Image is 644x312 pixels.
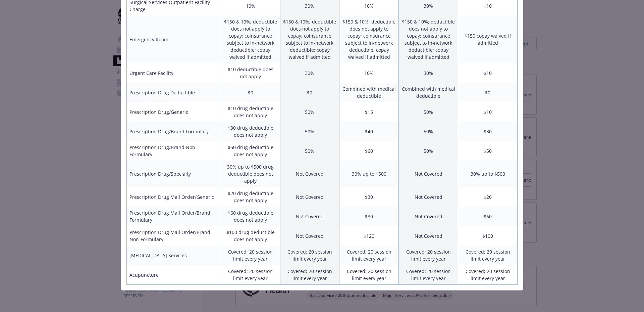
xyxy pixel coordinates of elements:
[221,63,280,83] td: $10 deductible does not apply
[339,141,399,161] td: $60
[221,187,280,207] td: $20 drug deductible does not apply
[221,246,280,265] td: Covered; 20 session limit every year
[458,15,518,63] td: $150 copay waived if admitted
[339,207,399,226] td: $80
[280,207,339,226] td: Not Covered
[399,226,458,246] td: Not Covered
[399,141,458,161] td: 50%
[458,63,518,83] td: $10
[221,141,280,161] td: $50 drug deductible does not apply
[221,265,280,285] td: Covered; 20 session limit every year
[339,63,399,83] td: 10%
[458,161,518,187] td: 30% up to $500
[127,226,221,246] td: Prescription Drug Mail Order/Brand Non-Formulary
[458,122,518,141] td: $30
[339,83,399,102] td: Combined with medical deductible
[280,141,339,161] td: 50%
[458,102,518,122] td: $10
[221,102,280,122] td: $10 drug deductible does not apply
[127,265,221,285] td: Acupuncture
[339,15,399,63] td: $150 & 10%; deductible does not apply to copay; coinsurance subject to in-network deductible; cop...
[280,246,339,265] td: Covered; 20 session limit every year
[339,226,399,246] td: $120
[127,63,221,83] td: Urgent Care Facility
[127,83,221,102] td: Prescription Drug Deductible
[399,122,458,141] td: 50%
[339,246,399,265] td: Covered; 20 session limit every year
[127,15,221,63] td: Emergency Room
[399,207,458,226] td: Not Covered
[127,207,221,226] td: Prescription Drug Mail Order/Brand Formulary
[221,83,280,102] td: $0
[280,102,339,122] td: 50%
[221,226,280,246] td: $100 drug deductible does not apply
[458,265,518,285] td: Covered; 20 session limit every year
[221,207,280,226] td: $60 drug deductible does not apply
[280,161,339,187] td: Not Covered
[458,207,518,226] td: $60
[339,122,399,141] td: $40
[280,83,339,102] td: $0
[399,83,458,102] td: Combined with medical deductible
[127,122,221,141] td: Prescription Drug/Brand Formulary
[339,161,399,187] td: 30% up to $500
[280,63,339,83] td: 30%
[127,187,221,207] td: Prescription Drug Mail Order/Generic
[458,226,518,246] td: $100
[339,187,399,207] td: $30
[399,102,458,122] td: 50%
[280,187,339,207] td: Not Covered
[280,122,339,141] td: 50%
[127,141,221,161] td: Prescription Drug/Brand Non-Formulary
[127,102,221,122] td: Prescription Drug/Generic
[458,141,518,161] td: $50
[399,15,458,63] td: $150 & 10%; deductible does not apply to copay; coinsurance subject to in-network deductible; cop...
[458,83,518,102] td: $0
[399,265,458,285] td: Covered; 20 session limit every year
[280,265,339,285] td: Covered; 20 session limit every year
[399,246,458,265] td: Covered; 20 session limit every year
[127,246,221,265] td: [MEDICAL_DATA] Services
[399,161,458,187] td: Not Covered
[399,63,458,83] td: 30%
[221,15,280,63] td: $150 & 10%; deductible does not apply to copay; coinsurance subject to in-network deductible; cop...
[339,102,399,122] td: $15
[127,161,221,187] td: Prescription Drug/Specialty
[458,246,518,265] td: Covered; 20 session limit every year
[280,15,339,63] td: $150 & 10%; deductible does not apply to copay; coinsurance subject to in-network deductible; cop...
[280,226,339,246] td: Not Covered
[221,161,280,187] td: 30% up to $500 drug deductible does not apply
[458,187,518,207] td: $20
[221,122,280,141] td: $30 drug deductible does not apply
[399,187,458,207] td: Not Covered
[339,265,399,285] td: Covered; 20 session limit every year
